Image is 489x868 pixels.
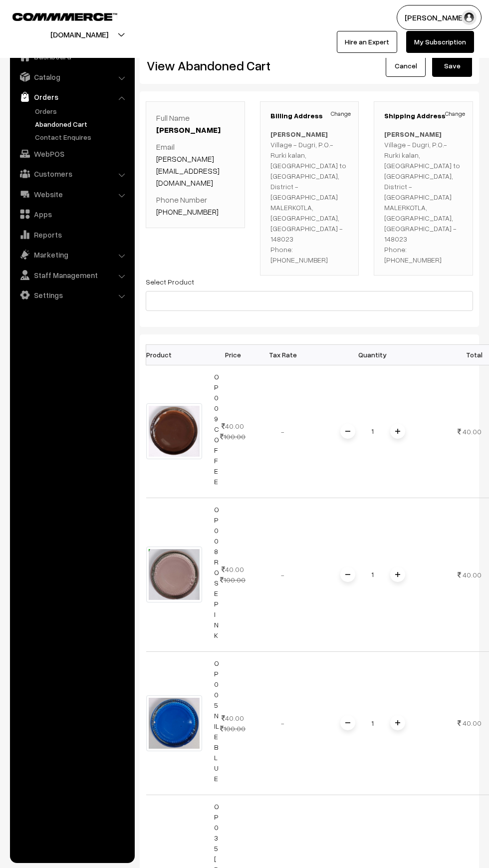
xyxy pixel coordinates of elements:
[220,576,245,584] strike: 100.00
[146,403,202,459] img: 1700130524215-288493690.png
[281,427,284,436] span: -
[12,13,117,20] img: COMMMERCE
[12,88,131,106] a: Orders
[156,154,220,188] a: [PERSON_NAME][EMAIL_ADDRESS][DOMAIN_NAME]
[281,719,284,727] span: -
[270,130,328,138] b: [PERSON_NAME]
[438,344,488,365] th: Total
[32,119,131,129] a: Abandoned Cart
[220,432,245,441] strike: 100.00
[258,344,308,365] th: Tax Rate
[337,31,397,53] a: Hire an Expert
[156,125,221,135] a: [PERSON_NAME]
[386,55,426,77] a: Cancel
[463,427,482,436] span: 40.00
[12,185,131,203] a: Website
[220,724,245,733] strike: 100.00
[156,141,235,189] p: Email
[331,109,351,118] a: Change
[214,505,219,639] a: OP008 ROSE PINK
[32,106,131,116] a: Orders
[147,58,302,73] h2: View Abandoned Cart
[146,695,202,751] img: 1700130523511-135189456.png
[208,344,258,365] th: Price
[12,68,131,86] a: Catalog
[208,498,258,651] td: 40.00
[214,659,219,783] a: OP005 NILE BLUE
[395,720,400,725] img: plusI
[395,572,400,577] img: plusI
[146,547,202,602] img: 1700130524093-239559725.png
[32,132,131,142] a: Contact Enquires
[281,571,284,579] span: -
[384,112,463,120] h3: Shipping Address
[345,429,350,434] img: minus
[214,372,219,486] a: OP009 COFFEE
[156,112,235,136] p: Full Name
[397,5,482,30] button: [PERSON_NAME]…
[12,266,131,284] a: Staff Management
[146,277,194,287] label: Select Product
[395,429,400,434] img: plusI
[445,109,465,118] a: Change
[156,194,235,218] p: Phone Number
[308,344,438,365] th: Quantity
[12,246,131,264] a: Marketing
[270,129,349,265] p: Village - Dugri, P.O.- Rurki kalan, [GEOGRAPHIC_DATA] to [GEOGRAPHIC_DATA], District - [GEOGRAPHI...
[406,31,474,53] a: My Subscription
[12,10,100,22] a: COMMMERCE
[345,720,350,725] img: minus
[12,165,131,183] a: Customers
[146,344,208,365] th: Product
[208,365,258,498] td: 40.00
[12,205,131,223] a: Apps
[12,226,131,244] a: Reports
[463,719,482,727] span: 40.00
[384,129,463,265] p: Village - Dugri, P.O.- Rurki kalan, [GEOGRAPHIC_DATA] to [GEOGRAPHIC_DATA], District - [GEOGRAPHI...
[462,10,477,25] img: user
[15,22,143,47] button: [DOMAIN_NAME]
[12,145,131,163] a: WebPOS
[384,130,442,138] b: [PERSON_NAME]
[463,571,482,579] span: 40.00
[156,207,219,217] a: [PHONE_NUMBER]
[345,572,350,577] img: minus
[432,55,472,77] button: Save
[270,112,349,120] h3: Billing Address
[208,651,258,795] td: 40.00
[12,286,131,304] a: Settings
